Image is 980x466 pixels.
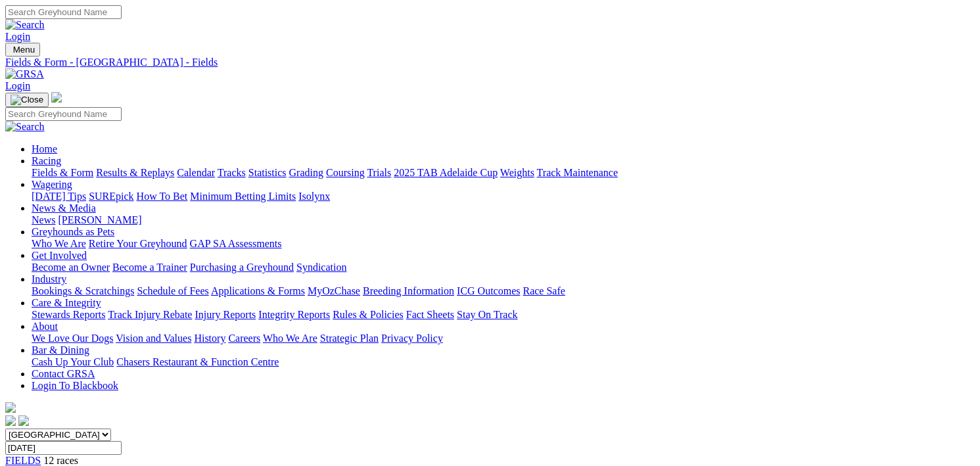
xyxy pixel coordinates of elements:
a: Track Maintenance [537,167,618,178]
a: Careers [228,333,260,344]
button: Toggle navigation [5,93,49,107]
a: Calendar [177,167,215,178]
a: Who We Are [32,238,86,249]
a: Fields & Form - [GEOGRAPHIC_DATA] - Fields [5,57,975,68]
img: Close [11,95,43,105]
div: Bar & Dining [32,356,975,368]
a: Statistics [248,167,287,178]
input: Select date [5,441,122,455]
a: Contact GRSA [32,368,95,379]
a: Stay On Track [457,309,517,320]
div: About [32,333,975,344]
a: Breeding Information [363,285,454,296]
a: Wagering [32,179,72,190]
img: logo-grsa-white.png [51,92,62,103]
a: SUREpick [89,191,133,202]
div: Care & Integrity [32,309,975,321]
a: Greyhounds as Pets [32,226,114,237]
div: Get Involved [32,262,975,273]
a: Login [5,80,30,91]
a: News & Media [32,202,96,214]
a: We Love Our Dogs [32,333,113,344]
a: Racing [32,155,61,166]
a: Rules & Policies [333,309,404,320]
a: Strategic Plan [320,333,379,344]
a: Cash Up Your Club [32,356,114,367]
span: 12 races [43,455,78,466]
a: Applications & Forms [211,285,305,296]
a: Retire Your Greyhound [89,238,187,249]
a: Coursing [326,167,365,178]
a: Stewards Reports [32,309,105,320]
a: Get Involved [32,250,87,261]
a: News [32,214,55,225]
a: Purchasing a Greyhound [190,262,294,273]
a: GAP SA Assessments [190,238,282,249]
a: Injury Reports [195,309,256,320]
a: Race Safe [523,285,565,296]
a: Minimum Betting Limits [190,191,296,202]
button: Toggle navigation [5,43,40,57]
a: [PERSON_NAME] [58,214,141,225]
a: Syndication [296,262,346,273]
img: twitter.svg [18,415,29,426]
a: Fields & Form [32,167,93,178]
input: Search [5,107,122,121]
a: FIELDS [5,455,41,466]
img: Search [5,121,45,133]
div: News & Media [32,214,975,226]
a: Home [32,143,57,154]
a: [DATE] Tips [32,191,86,202]
div: Industry [32,285,975,297]
a: Bar & Dining [32,344,89,356]
a: Track Injury Rebate [108,309,192,320]
a: Vision and Values [116,333,191,344]
a: Integrity Reports [258,309,330,320]
a: Isolynx [298,191,330,202]
a: Schedule of Fees [137,285,208,296]
a: How To Bet [137,191,188,202]
a: Chasers Restaurant & Function Centre [116,356,279,367]
a: ICG Outcomes [457,285,520,296]
a: MyOzChase [308,285,360,296]
a: Tracks [218,167,246,178]
a: Fact Sheets [406,309,454,320]
a: Who We Are [263,333,317,344]
a: Care & Integrity [32,297,101,308]
a: Industry [32,273,66,285]
a: About [32,321,58,332]
input: Search [5,5,122,19]
a: Become an Owner [32,262,110,273]
a: Login To Blackbook [32,380,118,391]
img: Search [5,19,45,31]
div: Greyhounds as Pets [32,238,975,250]
a: Trials [367,167,391,178]
a: Login [5,31,30,42]
a: Become a Trainer [112,262,187,273]
a: History [194,333,225,344]
a: Grading [289,167,323,178]
div: Wagering [32,191,975,202]
img: logo-grsa-white.png [5,402,16,413]
a: Bookings & Scratchings [32,285,134,296]
div: Racing [32,167,975,179]
a: Privacy Policy [381,333,443,344]
span: Menu [13,45,35,55]
img: facebook.svg [5,415,16,426]
a: Results & Replays [96,167,174,178]
img: GRSA [5,68,44,80]
a: Weights [500,167,534,178]
a: 2025 TAB Adelaide Cup [394,167,498,178]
